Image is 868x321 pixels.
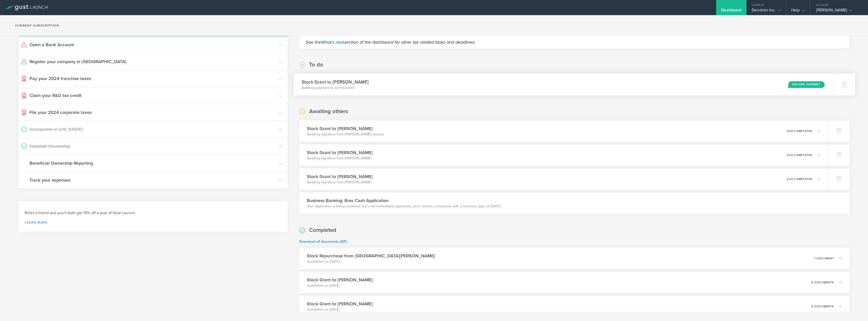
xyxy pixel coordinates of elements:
[307,132,384,137] p: Awaiting signature from [PERSON_NAME] spouse
[307,125,384,132] h3: Stock Grant to [PERSON_NAME]
[721,8,741,15] div: Dashboard
[789,130,791,133] em: of
[787,130,812,133] p: 3 4 completed
[30,126,276,133] h3: Incorporate in [US_STATE]
[30,177,276,183] h3: Track your expenses
[321,39,344,45] a: What's next
[811,281,834,284] p: 6 documents
[307,149,373,156] h3: Stock Grant to [PERSON_NAME]
[786,154,812,157] p: 2 3 completed
[309,108,348,115] h2: Awaiting others
[30,92,276,99] h3: Claim your R&D tax credit
[30,143,276,150] h3: Establish Ownership
[309,61,323,68] h2: To do
[30,109,276,116] h3: File your 2024 corporate taxes
[307,156,373,161] p: Awaiting signature from [PERSON_NAME]
[307,283,373,288] p: Completed on [DATE]
[307,301,373,307] h3: Stock Grant to [PERSON_NAME]
[789,154,791,157] em: of
[307,259,435,264] p: Completed on [DATE]
[30,75,276,82] h3: Pay your 2024 franchise taxes
[307,173,373,180] h3: Stock Grant to [PERSON_NAME]
[30,58,276,65] h3: Register your company in [GEOGRAPHIC_DATA]
[814,257,834,260] p: 1 document
[307,180,373,185] p: Awaiting signature from [PERSON_NAME]
[306,39,476,45] em: See the section of the dashboard for other tax related tasks and deadlines.
[25,221,281,224] a: Learn more
[786,178,812,181] p: 2 3 completed
[30,160,276,166] h3: Beneficial Ownership Reporting
[309,227,336,234] h2: Completed
[811,305,834,308] p: 6 documents
[816,8,859,15] div: [PERSON_NAME]
[25,210,281,216] h3: Refer a friend and you'll both get 15% off a year of Gust Launch.
[307,307,373,312] p: Completed on [DATE]
[302,85,369,90] p: Awaiting payment to be recorded
[307,204,500,209] p: Your application is being reviewed. If it's not immediately approved, you'll receive a response w...
[791,8,805,15] div: Help
[294,73,833,95] div: Stock Grant to [PERSON_NAME]Awaiting payment to be recordedRecord Payment
[788,81,825,88] div: Record Payment
[299,239,347,244] a: Download all documents (ZIP)
[30,41,276,48] h3: Open a Bank Account
[789,178,791,181] em: of
[15,24,59,27] h2: Current Subscription
[307,197,500,204] h3: Business Banking: Brex Cash Application
[752,8,781,15] div: Dendrien Inc.
[307,277,373,283] h3: Stock Grant to [PERSON_NAME]
[302,79,369,85] h3: Stock Grant to [PERSON_NAME]
[843,297,868,321] iframe: Chat Widget
[307,253,435,259] h3: Stock Repurchase from [GEOGRAPHIC_DATA][PERSON_NAME]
